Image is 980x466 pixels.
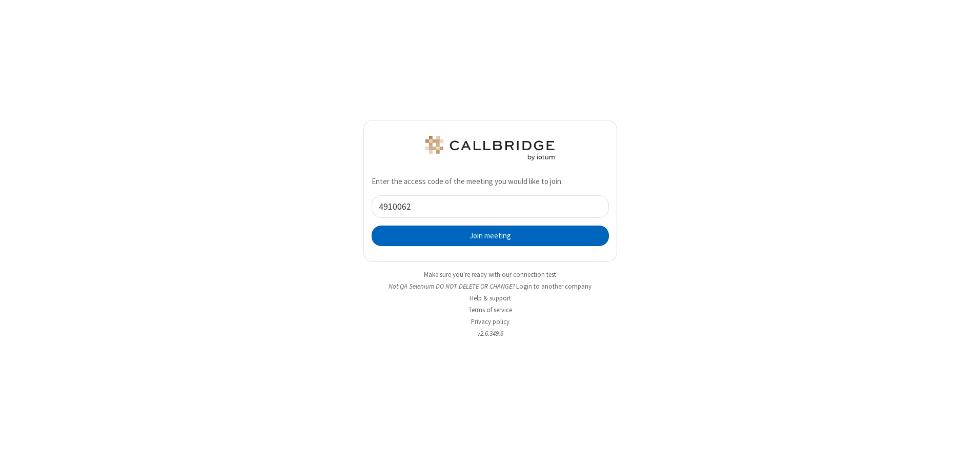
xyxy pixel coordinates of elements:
[469,294,511,302] a: Help & support
[424,270,556,279] a: Make sure you're ready with our connection test
[468,306,512,314] a: Terms of service
[372,195,609,218] input: Enter access code
[516,281,591,291] button: Login to another company
[471,317,509,326] a: Privacy policy
[372,226,609,246] button: Join meeting
[363,281,617,291] li: Not QA Selenium DO NOT DELETE OR CHANGE?
[372,176,609,188] p: Enter the access code of the meeting you would like to join.
[363,329,617,338] li: v2.6.349.6
[423,136,557,160] img: QA Selenium DO NOT DELETE OR CHANGE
